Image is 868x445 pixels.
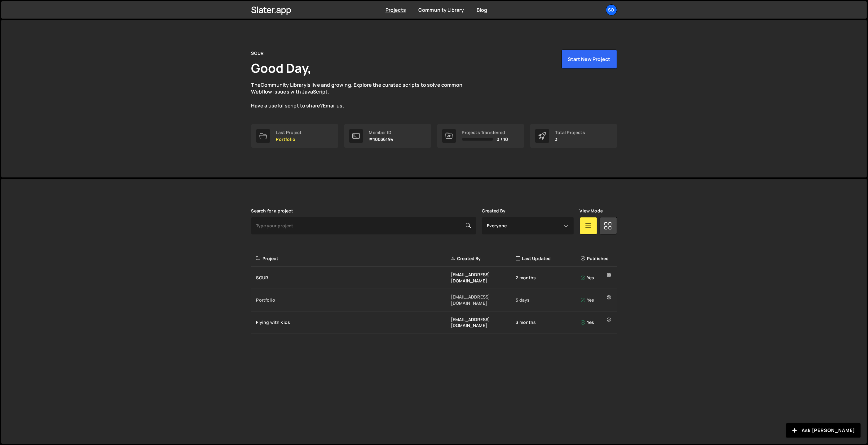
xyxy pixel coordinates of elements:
[581,255,613,262] div: Published
[516,297,580,303] div: 5 days
[256,275,451,281] div: SOUR
[418,7,464,13] a: Community Library
[323,102,342,109] a: Email us
[451,272,516,284] div: [EMAIL_ADDRESS][DOMAIN_NAME]
[555,130,585,135] div: Total Projects
[251,81,474,109] p: The is live and growing. Explore the curated scripts to solve common Webflow issues with JavaScri...
[276,130,302,135] div: Last Project
[386,7,406,13] a: Projects
[516,319,580,325] div: 3 months
[606,4,617,15] a: SO
[786,423,861,438] button: Ask [PERSON_NAME]
[581,297,613,303] div: Yes
[482,208,506,213] label: Created By
[251,289,617,311] a: Portfolio [EMAIL_ADDRESS][DOMAIN_NAME] 5 days Yes
[369,137,394,142] p: #10036194
[256,297,451,303] div: Portfolio
[251,312,617,334] a: Flying with Kids [EMAIL_ADDRESS][DOMAIN_NAME] 3 months Yes
[451,255,516,262] div: Created By
[276,137,302,142] p: Portfolio
[261,81,306,88] a: Community Library
[251,217,476,234] input: Type your project...
[251,59,311,76] h1: Good Day,
[516,275,580,281] div: 2 months
[462,130,508,135] div: Projects Transferred
[256,319,451,325] div: Flying with Kids
[256,255,451,262] div: Project
[369,130,394,135] div: Member ID
[580,208,603,213] label: View Mode
[451,316,516,329] div: [EMAIL_ADDRESS][DOMAIN_NAME]
[555,137,585,142] p: 3
[562,50,617,69] button: Start New Project
[497,137,508,142] span: 0 / 10
[477,7,487,13] a: Blog
[451,294,516,306] div: [EMAIL_ADDRESS][DOMAIN_NAME]
[251,124,338,148] a: Last Project Portfolio
[251,50,264,57] div: SOUR
[251,208,293,213] label: Search for a project
[581,275,613,281] div: Yes
[581,319,613,325] div: Yes
[516,255,580,262] div: Last Updated
[251,267,617,289] a: SOUR [EMAIL_ADDRESS][DOMAIN_NAME] 2 months Yes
